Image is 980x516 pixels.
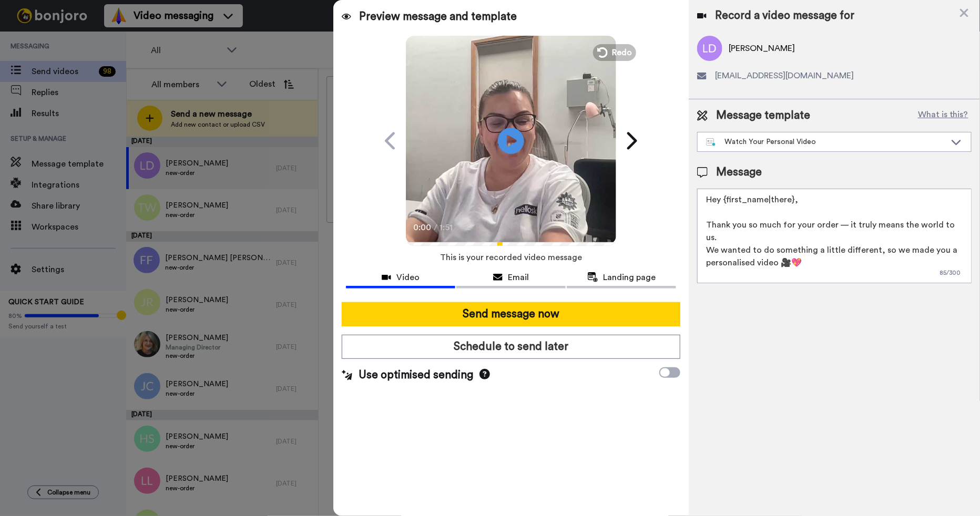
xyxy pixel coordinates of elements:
span: Landing page [604,271,656,284]
span: This is your recorded video message [440,246,582,269]
span: [EMAIL_ADDRESS][DOMAIN_NAME] [715,69,854,82]
div: Watch Your Personal Video [706,137,946,147]
span: 0:00 [413,221,432,234]
span: Use optimised sending [359,367,473,383]
span: Message template [716,108,810,123]
img: nextgen-template.svg [706,138,716,147]
button: Schedule to send later [342,335,681,359]
span: / [434,221,437,234]
button: What is this? [915,108,972,123]
span: Message [716,164,762,180]
button: Send message now [342,302,681,326]
span: 1:51 [440,221,458,234]
span: Video [396,271,420,284]
textarea: Hey {first_name|there}, Thank you so much for your order — it truly means the world to us. We wan... [697,189,972,283]
span: Email [508,271,529,284]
